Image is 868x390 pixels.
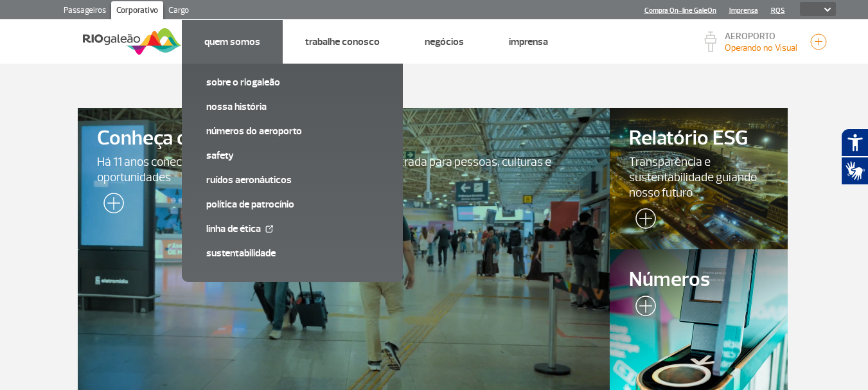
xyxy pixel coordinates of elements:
[629,154,768,200] span: Transparência e sustentabilidade guiando nosso futuro
[163,1,194,22] a: Cargo
[729,6,758,15] a: Imprensa
[206,173,378,187] a: Ruídos aeronáuticos
[206,197,378,211] a: Política de Patrocínio
[629,269,768,291] span: Números
[771,6,785,15] a: RQS
[629,208,656,234] img: leia-mais
[97,127,591,150] span: Conheça o RIOgaleão
[206,124,378,138] a: Números do Aeroporto
[644,6,716,15] a: Compra On-line GaleOn
[725,41,797,55] p: Visibilidade de 10000m
[97,154,591,185] span: Há 11 anos conectando o Rio ao mundo e sendo a porta de entrada para pessoas, culturas e oportuni...
[206,100,378,114] a: Nossa História
[206,222,378,236] a: Linha de Ética
[629,296,656,321] img: leia-mais
[97,193,124,218] img: leia-mais
[509,35,548,48] a: Imprensa
[204,35,260,48] a: Quem Somos
[305,35,380,48] a: Trabalhe Conosco
[841,129,868,157] button: Abrir recursos assistivos.
[841,129,868,185] div: Plugin de acessibilidade da Hand Talk.
[425,35,464,48] a: Negócios
[58,1,111,22] a: Passageiros
[841,157,868,185] button: Abrir tradutor de língua de sinais.
[265,225,273,233] img: External Link Icon
[629,127,768,150] span: Relatório ESG
[725,32,797,41] p: AEROPORTO
[206,148,378,163] a: SAFETY
[206,75,378,89] a: Sobre o RIOgaleão
[206,246,378,260] a: Sustentabilidade
[111,1,163,22] a: Corporativo
[610,108,787,249] a: Relatório ESGTransparência e sustentabilidade guiando nosso futuro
